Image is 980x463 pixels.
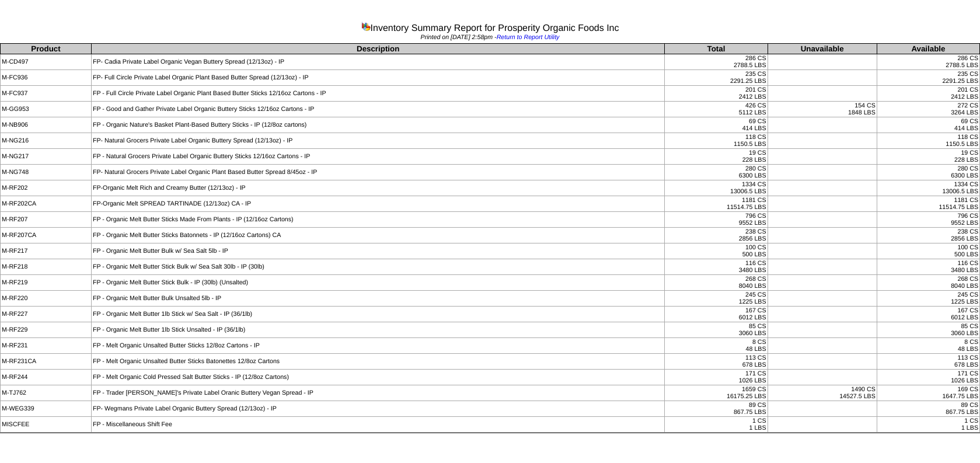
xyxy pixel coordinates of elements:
[91,70,664,86] td: FP- Full Circle Private Label Organic Plant Based Butter Spread (12/13oz) - IP
[1,307,92,322] td: M-RF227
[1,259,92,275] td: M-RF218
[877,385,979,401] td: 169 CS 1647.75 LBS
[1,417,92,433] td: MISCFEE
[665,338,768,354] td: 8 CS 48 LBS
[665,370,768,385] td: 171 CS 1026 LBS
[91,259,664,275] td: FP - Organic Melt Butter Stick Bulk w/ Sea Salt 30lb - IP (30lb)
[91,228,664,243] td: FP - Organic Melt Butter Sticks Batonnets - IP (12/16oz Cartons) CA
[91,102,664,117] td: FP - Good and Gather Private Label Organic Buttery Sticks 12/16oz Cartons - IP
[91,243,664,259] td: FP - Organic Melt Butter Bulk w/ Sea Salt 5lb - IP
[1,44,92,54] th: Product
[1,86,92,102] td: M-FC937
[91,291,664,307] td: FP - Organic Melt Butter Bulk Unsalted 5lb - IP
[665,102,768,117] td: 426 CS 5112 LBS
[91,401,664,417] td: FP- Wegmans Private Label Organic Buttery Spread (12/13oz) - IP
[665,228,768,243] td: 238 CS 2856 LBS
[665,165,768,180] td: 280 CS 6300 LBS
[665,385,768,401] td: 1659 CS 16175.25 LBS
[877,291,979,307] td: 245 CS 1225 LBS
[1,291,92,307] td: M-RF220
[877,86,979,102] td: 201 CS 2412 LBS
[1,133,92,149] td: M-NG216
[91,86,664,102] td: FP - Full Circle Private Label Organic Plant Based Butter Sticks 12/16oz Cartons - IP
[91,165,664,180] td: FP- Natural Grocers Private Label Organic Plant Based Butter Spread 8/45oz - IP
[91,322,664,338] td: FP - Organic Melt Butter 1lb Stick Unsalted - IP (36/1lb)
[1,54,92,70] td: M-CD497
[877,70,979,86] td: 235 CS 2291.25 LBS
[1,275,92,291] td: M-RF219
[91,180,664,196] td: FP-Organic Melt Rich and Creamy Butter (12/13oz) - IP
[665,243,768,259] td: 100 CS 500 LBS
[877,212,979,228] td: 796 CS 9552 LBS
[1,149,92,165] td: M-NG217
[665,70,768,86] td: 235 CS 2291.25 LBS
[665,212,768,228] td: 796 CS 9552 LBS
[877,228,979,243] td: 238 CS 2856 LBS
[91,44,664,54] th: Description
[91,196,664,212] td: FP-Organic Melt SPREAD TARTINADE (12/13oz) CA - IP
[768,44,877,54] th: Unavailable
[877,196,979,212] td: 1181 CS 11514.75 LBS
[665,86,768,102] td: 201 CS 2412 LBS
[877,102,979,117] td: 272 CS 3264 LBS
[877,417,979,433] td: 1 CS 1 LBS
[877,275,979,291] td: 268 CS 8040 LBS
[91,354,664,370] td: FP - Melt Organic Unsalted Butter Sticks Batonettes 12/8oz Cartons
[665,354,768,370] td: 113 CS 678 LBS
[665,322,768,338] td: 85 CS 3060 LBS
[877,44,979,54] th: Available
[877,180,979,196] td: 1334 CS 13006.5 LBS
[91,370,664,385] td: FP - Melt Organic Cold Pressed Salt Butter Sticks - IP (12/8oz Cartons)
[665,291,768,307] td: 245 CS 1225 LBS
[1,401,92,417] td: M-WEG339
[1,117,92,133] td: M-NB906
[361,22,371,31] img: graph.gif
[768,102,877,117] td: 154 CS 1848 LBS
[877,165,979,180] td: 280 CS 6300 LBS
[1,385,92,401] td: M-TJ762
[1,322,92,338] td: M-RF229
[91,307,664,322] td: FP - Organic Melt Butter 1lb Stick w/ Sea Salt - IP (36/1lb)
[91,133,664,149] td: FP- Natural Grocers Private Label Organic Buttery Spread (12/13oz) - IP
[665,307,768,322] td: 167 CS 6012 LBS
[91,212,664,228] td: FP - Organic Melt Butter Sticks Made From Plants - IP (12/16oz Cartons)
[665,44,768,54] th: Total
[1,338,92,354] td: M-RF231
[768,385,877,401] td: 1490 CS 14527.5 LBS
[1,243,92,259] td: M-RF217
[665,133,768,149] td: 118 CS 1150.5 LBS
[1,165,92,180] td: M-NG748
[1,180,92,196] td: M-RF202
[1,228,92,243] td: M-RF207CA
[91,417,664,433] td: FP - Miscellaneous Shift Fee
[91,149,664,165] td: FP - Natural Grocers Private Label Organic Buttery Sticks 12/16oz Cartons - IP
[877,307,979,322] td: 167 CS 6012 LBS
[665,180,768,196] td: 1334 CS 13006.5 LBS
[877,401,979,417] td: 89 CS 867.75 LBS
[91,385,664,401] td: FP - Trader [PERSON_NAME]'s Private Label Oranic Buttery Vegan Spread - IP
[877,243,979,259] td: 100 CS 500 LBS
[877,54,979,70] td: 286 CS 2788.5 LBS
[91,117,664,133] td: FP - Organic Nature's Basket Plant-Based Buttery Sticks - IP (12/8oz cartons)
[877,354,979,370] td: 113 CS 678 LBS
[91,54,664,70] td: FP- Cadia Private Label Organic Vegan Buttery Spread (12/13oz) - IP
[665,196,768,212] td: 1181 CS 11514.75 LBS
[1,196,92,212] td: M-RF202CA
[665,149,768,165] td: 19 CS 228 LBS
[91,275,664,291] td: FP - Organic Melt Butter Stick Bulk - IP (30lb) (Unsalted)
[1,212,92,228] td: M-RF207
[665,401,768,417] td: 89 CS 867.75 LBS
[877,133,979,149] td: 118 CS 1150.5 LBS
[877,338,979,354] td: 8 CS 48 LBS
[877,149,979,165] td: 19 CS 228 LBS
[1,70,92,86] td: M-FC936
[91,338,664,354] td: FP - Melt Organic Unsalted Butter Sticks 12/8oz Cartons - IP
[877,370,979,385] td: 171 CS 1026 LBS
[877,259,979,275] td: 116 CS 3480 LBS
[1,370,92,385] td: M-RF244
[877,322,979,338] td: 85 CS 3060 LBS
[665,275,768,291] td: 268 CS 8040 LBS
[1,354,92,370] td: M-RF231CA
[1,102,92,117] td: M-GG953
[877,117,979,133] td: 69 CS 414 LBS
